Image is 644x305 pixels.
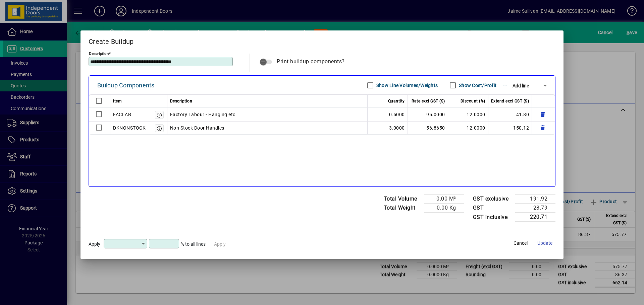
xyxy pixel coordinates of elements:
span: Discount (%) [461,97,485,105]
div: 56.8650 [411,124,445,132]
td: 0.00 M³ [424,195,464,204]
td: 150.12 [488,121,532,135]
td: 41.80 [488,108,532,121]
td: Non Stock Door Handles [167,121,368,135]
label: Show Cost/Profit [458,82,496,89]
span: Item [113,97,122,105]
td: 191.92 [515,195,555,204]
span: Apply [89,241,100,247]
button: Cancel [510,237,531,249]
td: 0.00 Kg [424,204,464,213]
span: Extend excl GST ($) [491,97,529,105]
td: 28.79 [515,204,555,213]
td: GST exclusive [470,195,516,204]
span: Update [537,240,552,247]
div: 95.0000 [411,110,445,119]
span: Rate excl GST ($) [412,97,445,105]
td: 3.0000 [368,121,408,135]
span: Add line [513,83,529,88]
td: 12.0000 [448,121,488,135]
h2: Create Buildup [80,30,563,50]
button: Update [534,237,555,249]
mat-label: Description [89,51,109,56]
div: DKNONSTOCK [113,124,146,132]
td: GST [470,204,516,213]
label: Show Line Volumes/Weights [375,82,438,89]
td: Total Volume [380,195,424,204]
div: Buildup Components [97,80,155,91]
span: % to all lines [181,241,206,247]
td: 0.5000 [368,108,408,121]
td: 220.71 [515,213,555,222]
span: Description [170,97,193,105]
span: Quantity [388,97,405,105]
td: GST inclusive [470,213,516,222]
td: Total Weight [380,204,424,213]
td: Factory Labour - Hanging etc [167,108,368,121]
span: Print buildup components? [277,58,345,65]
div: FACLAB [113,110,131,119]
td: 12.0000 [448,108,488,121]
span: Cancel [514,240,528,247]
